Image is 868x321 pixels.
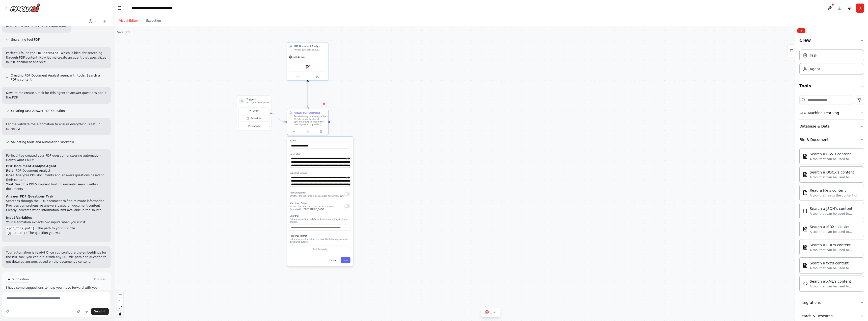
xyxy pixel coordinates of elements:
[346,157,350,161] button: Open in editor
[6,173,107,182] li: : Analyzes PDF documents and answers questions based on their content
[294,111,320,114] div: Answer PDF Questions
[287,109,329,135] div: Answer PDF QuestionsSearch through and analyze the PDF document located at {pdf_file_path} to ans...
[799,124,830,129] div: Database & Data
[271,112,285,124] g: Edge from triggers to 1d237e04-7c15-40e0-97d8-b3ec62aed6d0
[6,122,107,131] p: Let me validate the automation to ensure everything is set up correctly:
[6,250,107,264] p: Your automation is ready! Once you configure the embeddings for the PDF tool, you can run it with...
[117,304,123,311] button: fit view
[94,309,102,313] span: Send
[6,286,107,294] p: I have some suggestions to help you move forward with your automation.
[290,202,308,205] span: Markdown Output
[341,257,350,263] button: Save
[810,266,861,270] div: A tool that can be used to semantic search a query from a txt's content.
[799,47,864,79] div: Crew
[290,153,350,156] label: Description
[117,298,123,304] button: zoom out
[238,108,269,114] button: Event
[6,51,107,64] p: Perfect! I found the which is ideal for searching through PDF content. Now let me create an agent...
[237,95,271,131] div: TriggersNo triggers configuredEventScheduleManage
[6,24,67,29] p: Now let me search for PDF-related tools:
[287,42,329,81] div: PDF Document AnalystAnswer questions about content within PDF documents by searching through and ...
[803,208,808,213] img: Jsonsearchtool
[321,101,327,107] button: Delete node
[306,65,310,69] img: PDFSearchTool
[799,137,829,142] div: File & Document
[4,308,11,315] button: Improve this prompt
[294,44,326,48] div: PDF Document Analyst
[6,220,107,225] p: Your automation expects two inputs when you run it:
[117,30,130,34] div: Version 1
[294,48,326,51] div: Answer questions about content within PDF documents by searching through and analyzing the docume...
[251,117,261,120] span: Schedule
[799,120,864,133] button: Database & Data
[101,18,109,24] button: Start a new chat
[6,226,35,231] code: {pdf_file_path}
[75,308,82,315] button: Upload files
[6,168,107,173] li: : PDF Document Analyst
[810,53,817,58] div: Task
[93,277,107,282] button: Dismiss
[290,192,306,194] span: Async Execution
[810,206,861,211] div: Search a JSON's content
[10,3,40,12] img: Logo
[290,195,344,197] p: Whether the task should be executed asynchronously.
[810,261,861,266] div: Search a txt's content
[810,230,861,234] div: A tool that can be used to semantic search a query from a MDX's content.
[247,101,269,104] p: No triggers configured
[293,56,305,59] span: gpt-4o-mini
[810,188,861,193] div: Read a file's content
[810,284,861,288] div: A tool that can be used to semantic search a query from a XML's content.
[799,296,864,309] button: Integrations
[306,82,309,107] g: Edge from 5ea2314b-3181-447d-b6e7-7570488144d5 to 1d237e04-7c15-40e0-97d8-b3ec62aed6d0
[11,73,107,82] span: Creating PDF Document Analyst agent with tools: Search a PDF's content
[35,51,61,56] code: PDFSearchTool
[238,123,269,129] button: Manage
[117,291,123,298] button: zoom in
[799,106,864,119] button: AI & Machine Learning
[12,277,29,281] span: Suggestion
[11,38,40,42] span: Searching tool PDF
[115,16,142,26] button: Visual Editor
[290,215,350,217] label: Guardrail
[6,231,26,235] code: {question}
[294,115,326,126] div: Search through and analyze the PDF document located at {pdf_file_path} to answer the user's quest...
[6,182,107,191] li: : Search a PDF's content tool for semantic search within documents
[6,164,56,168] strong: PDF Document Analyst Agent
[803,190,808,195] img: Filereadtool
[6,153,107,162] p: Perfect! I've created your PDF question-answering automation. Here's what I built:
[6,195,53,198] strong: Answer PDF Questions Task
[803,154,808,159] img: Csvsearchtool
[328,257,339,263] button: Cancel
[810,242,861,248] div: Search a PDF's content
[803,172,808,177] img: Docxsearchtool
[290,245,350,253] button: Add Property
[6,183,13,186] strong: Tool
[810,170,861,175] div: Search a DOCX's content
[810,279,861,284] div: Search a XML's content
[490,310,492,315] span: 1
[6,91,107,100] p: Now let me create a task for this agent to answer questions about the PDF:
[91,308,109,315] button: Send
[810,224,861,229] div: Search a MDX's content
[810,152,861,157] div: Search a CSV's content
[290,218,350,223] p: Set a guardrail that validates the task output against a set of rules.
[142,16,165,26] button: Execution
[290,238,350,243] p: Set a response format for the task. Useful when you need structured outputs.
[6,203,107,208] li: Provides comprehensive answers based on document content
[117,311,123,317] button: toggle interactivity
[803,281,808,286] img: Xmlsearchtool
[6,169,14,172] strong: Role
[11,140,74,144] span: Validating tools and automation workflow
[290,139,350,142] label: Name
[6,174,14,177] strong: Goal
[799,133,864,146] button: File & Document
[6,199,107,203] li: Searches through the PDF document to find relevant information
[11,109,66,113] span: Creating task Answer PDF Questions
[799,79,864,93] button: Tools
[810,248,861,252] div: A tool that can be used to semantic search a query from a PDF's content.
[116,5,123,12] button: Hide left sidebar
[290,235,350,237] label: Response Format
[803,227,808,232] img: Mdxsearchtool
[315,129,327,133] button: Open in side panel
[346,176,350,180] button: Open in editor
